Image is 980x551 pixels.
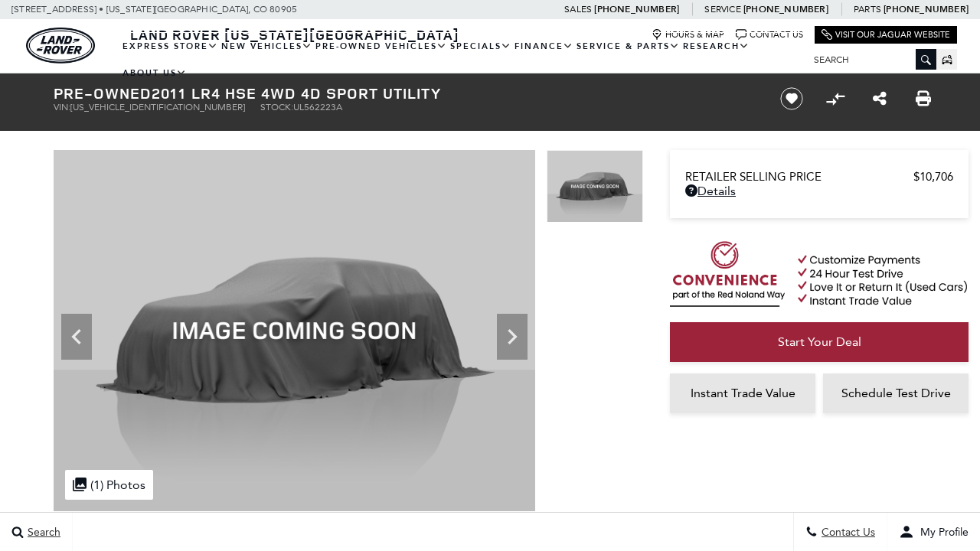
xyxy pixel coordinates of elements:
div: (1) Photos [65,470,153,500]
a: Schedule Test Drive [823,373,969,413]
a: Land Rover [US_STATE][GEOGRAPHIC_DATA] [121,25,469,44]
a: Pre-Owned Vehicles [314,33,449,60]
span: Instant Trade Value [691,386,795,400]
a: [PHONE_NUMBER] [594,3,679,15]
span: Schedule Test Drive [841,386,951,400]
input: Search [802,51,936,69]
a: [PHONE_NUMBER] [743,3,828,15]
img: Land Rover [26,28,95,64]
button: Save vehicle [775,86,808,111]
a: New Vehicles [220,33,314,60]
span: Search [24,526,60,539]
img: Used 2011 Black Land Rover HSE image 1 [547,150,643,223]
a: Hours & Map [652,29,724,41]
a: Specials [449,33,513,60]
span: [US_VEHICLE_IDENTIFICATION_NUMBER] [70,102,245,112]
a: Start Your Deal [670,322,969,362]
a: Print this Pre-Owned 2011 LR4 HSE 4WD 4D Sport Utility [916,90,931,108]
a: Details [685,184,953,198]
span: Retailer Selling Price [685,170,913,184]
a: Retailer Selling Price $10,706 [685,170,953,184]
a: Service & Parts [575,33,681,60]
a: EXPRESS STORE [121,33,220,60]
a: Visit Our Jaguar Website [822,29,950,41]
a: Research [681,33,751,60]
span: Stock: [260,102,293,112]
span: $10,706 [913,170,953,184]
span: Start Your Deal [778,334,861,349]
a: Instant Trade Value [670,373,815,413]
span: VIN: [54,102,70,112]
strong: Pre-Owned [54,83,152,103]
span: Contact Us [818,526,875,539]
button: Compare vehicle [824,87,847,110]
h1: 2011 LR4 HSE 4WD 4D Sport Utility [54,85,754,102]
a: Share this Pre-Owned 2011 LR4 HSE 4WD 4D Sport Utility [873,90,887,108]
span: Parts [854,4,881,15]
button: user-profile-menu [887,513,980,551]
a: [STREET_ADDRESS] • [US_STATE][GEOGRAPHIC_DATA], CO 80905 [11,4,297,15]
a: land-rover [26,28,95,64]
nav: Main Navigation [121,33,802,86]
a: Finance [513,33,575,60]
a: About Us [121,60,188,86]
span: Land Rover [US_STATE][GEOGRAPHIC_DATA] [130,25,459,44]
span: My Profile [914,526,969,539]
span: Service [704,4,740,15]
span: Sales [564,4,592,15]
a: [PHONE_NUMBER] [884,3,969,15]
span: UL562223A [293,102,342,112]
a: Contact Us [736,29,803,41]
img: Used 2011 Black Land Rover HSE image 1 [54,150,535,511]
